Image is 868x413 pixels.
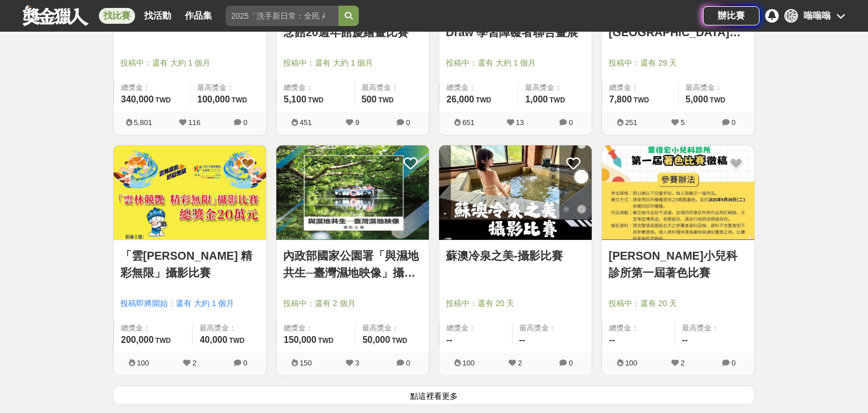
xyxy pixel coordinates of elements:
[446,322,505,334] span: 總獎金：
[284,322,348,334] span: 總獎金：
[525,82,585,93] span: 最高獎金：
[446,57,585,69] span: 投稿中：還有 大約 1 個月
[283,57,422,69] span: 投稿中：還有 大約 1 個月
[602,145,754,240] img: Cover Image
[137,359,149,367] span: 100
[120,298,259,309] span: 投稿即將開始：還有 大約 1 個月
[633,96,649,104] span: TWD
[516,118,524,127] span: 13
[685,94,708,104] span: 5,000
[682,322,748,334] span: 最高獎金：
[362,82,422,93] span: 最高獎金：
[199,322,259,334] span: 最高獎金：
[568,359,572,367] span: 0
[362,322,422,334] span: 最高獎金：
[243,359,247,367] span: 0
[121,322,185,334] span: 總獎金：
[243,118,247,127] span: 0
[550,96,565,104] span: TWD
[140,8,176,24] a: 找活動
[232,96,247,104] span: TWD
[568,118,572,127] span: 0
[525,94,548,104] span: 1,000
[284,94,306,104] span: 5,100
[192,359,196,367] span: 2
[283,247,422,281] a: 內政部國家公園署「與濕地共生─臺灣濕地映像」攝影比賽
[188,118,201,127] span: 116
[446,82,511,93] span: 總獎金：
[406,359,410,367] span: 0
[625,118,637,127] span: 251
[318,337,333,345] span: TWD
[609,82,671,93] span: 總獎金：
[609,298,748,309] span: 投稿中：還有 20 天
[121,94,154,104] span: 340,000
[476,96,491,104] span: TWD
[609,247,748,281] a: [PERSON_NAME]小兒科診所第一屆著色比賽
[114,145,266,240] img: Cover Image
[378,96,393,104] span: TWD
[439,145,592,240] a: Cover Image
[155,337,171,345] span: TWD
[197,94,230,104] span: 100,000
[446,298,585,309] span: 投稿中：還有 20 天
[609,335,615,345] span: --
[609,57,748,69] span: 投稿中：還有 29 天
[113,385,755,405] button: 點這裡看更多
[406,118,410,127] span: 0
[446,247,585,264] a: 蘇澳冷泉之美-攝影比賽
[120,247,259,281] a: 「雲[PERSON_NAME] 精彩無限」攝影比賽
[710,96,725,104] span: TWD
[121,335,154,345] span: 200,000
[355,359,359,367] span: 3
[300,359,312,367] span: 150
[134,118,153,127] span: 5,801
[225,6,338,26] input: 2025「洗手新日常：全民 ALL IN」洗手歌全台徵選
[602,145,754,240] a: Cover Image
[120,57,259,69] span: 投稿中：還有 大約 1 個月
[300,118,312,127] span: 451
[462,359,475,367] span: 100
[284,335,316,345] span: 150,000
[731,359,735,367] span: 0
[155,96,171,104] span: TWD
[362,94,377,104] span: 500
[99,8,135,24] a: 找比賽
[682,335,688,345] span: --
[703,6,759,25] a: 辦比賽
[229,337,244,345] span: TWD
[518,359,522,367] span: 2
[784,9,798,23] div: 嗡
[276,145,429,240] a: Cover Image
[625,359,637,367] span: 100
[114,145,266,240] a: Cover Image
[308,96,323,104] span: TWD
[804,9,831,23] div: 嗡嗡嗡
[283,298,422,309] span: 投稿中：還有 2 個月
[121,82,183,93] span: 總獎金：
[446,94,474,104] span: 26,000
[462,118,475,127] span: 651
[199,335,227,345] span: 40,000
[609,322,668,334] span: 總獎金：
[519,322,585,334] span: 最高獎金：
[180,8,216,24] a: 作品集
[362,335,390,345] span: 50,000
[680,359,684,367] span: 2
[446,335,453,345] span: --
[284,82,348,93] span: 總獎金：
[680,118,684,127] span: 5
[355,118,359,127] span: 9
[197,82,259,93] span: 最高獎金：
[731,118,735,127] span: 0
[392,337,407,345] span: TWD
[609,94,632,104] span: 7,800
[685,82,748,93] span: 最高獎金：
[519,335,526,345] span: --
[439,145,592,240] img: Cover Image
[276,145,429,240] img: Cover Image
